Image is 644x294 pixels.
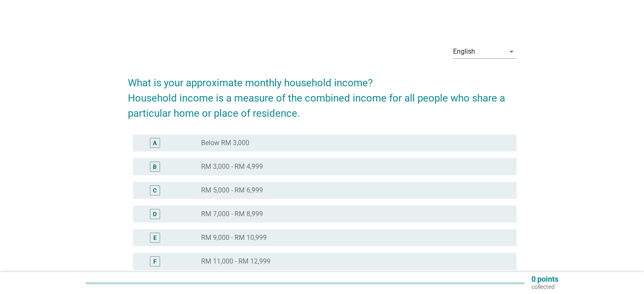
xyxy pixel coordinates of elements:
[153,257,157,266] div: F
[453,48,475,55] div: English
[128,67,517,121] h2: What is your approximate monthly household income? Household income is a measure of the combined ...
[201,257,271,266] label: RM 11,000 - RM 12,999
[153,162,157,171] div: B
[531,283,558,291] p: collected
[153,210,157,219] div: D
[201,162,263,171] label: RM 3,000 - RM 4,999
[153,139,157,148] div: A
[201,186,263,195] label: RM 5,000 - RM 6,999
[506,47,517,57] i: arrow_drop_down
[153,234,157,242] div: E
[153,186,157,195] div: C
[201,234,267,242] label: RM 9,000 - RM 10,999
[201,210,263,218] label: RM 7,000 - RM 8,999
[201,139,249,147] label: Below RM 3,000
[531,275,558,283] p: 0 points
